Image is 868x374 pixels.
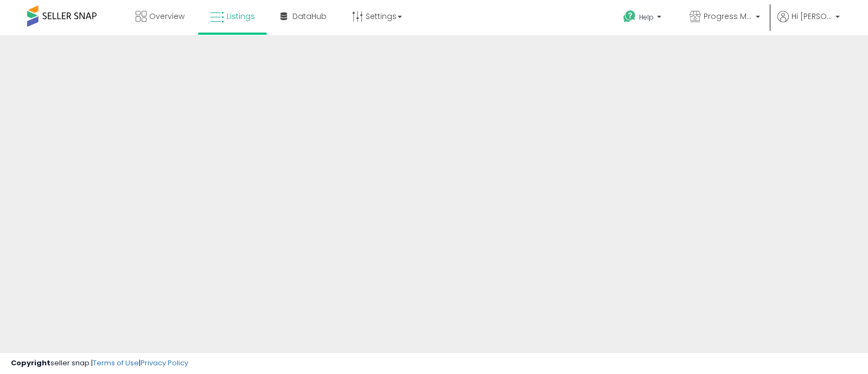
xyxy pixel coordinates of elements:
[777,11,840,35] a: Hi [PERSON_NAME]
[227,11,255,22] span: Listings
[615,2,672,35] a: Help
[623,10,636,23] i: Get Help
[792,11,832,22] span: Hi [PERSON_NAME]
[292,11,327,22] span: DataHub
[141,358,188,368] a: Privacy Policy
[11,358,188,369] div: seller snap | |
[149,11,184,22] span: Overview
[639,12,654,22] span: Help
[704,11,752,22] span: Progress Matters
[93,358,139,368] a: Terms of Use
[11,358,50,368] strong: Copyright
